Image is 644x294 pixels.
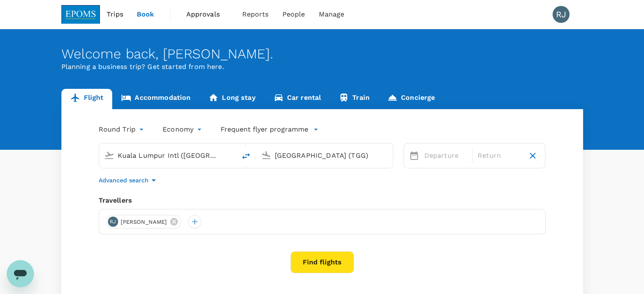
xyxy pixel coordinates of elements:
[265,89,330,109] a: Car rental
[221,124,308,135] p: Frequent flyer programme
[108,217,118,227] div: RJ
[379,89,444,109] a: Concierge
[275,149,375,162] input: Going to
[61,89,113,109] a: Flight
[199,89,264,109] a: Long stay
[118,149,218,162] input: Depart from
[553,6,569,23] div: RJ
[186,9,229,19] span: Approvals
[112,89,199,109] a: Accommodation
[221,124,318,135] button: Frequent flyer programme
[99,195,546,206] div: Travellers
[478,151,520,161] p: Return
[61,5,100,24] img: EPOMS SDN BHD
[7,260,34,287] iframe: Button to launch messaging window
[282,9,305,19] span: People
[99,175,159,185] button: Advanced search
[163,123,204,136] div: Economy
[61,46,583,62] div: Welcome back , [PERSON_NAME] .
[116,218,172,226] span: [PERSON_NAME]
[330,89,379,109] a: Train
[242,9,269,19] span: Reports
[318,9,344,19] span: Manage
[230,154,232,156] button: Open
[99,176,149,184] p: Advanced search
[99,123,146,136] div: Round Trip
[61,62,583,72] p: Planning a business trip? Get started from here.
[290,251,354,273] button: Find flights
[236,146,256,166] button: delete
[387,154,389,156] button: Open
[106,215,182,228] div: RJ[PERSON_NAME]
[424,151,467,161] p: Departure
[107,9,123,19] span: Trips
[137,9,155,19] span: Book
